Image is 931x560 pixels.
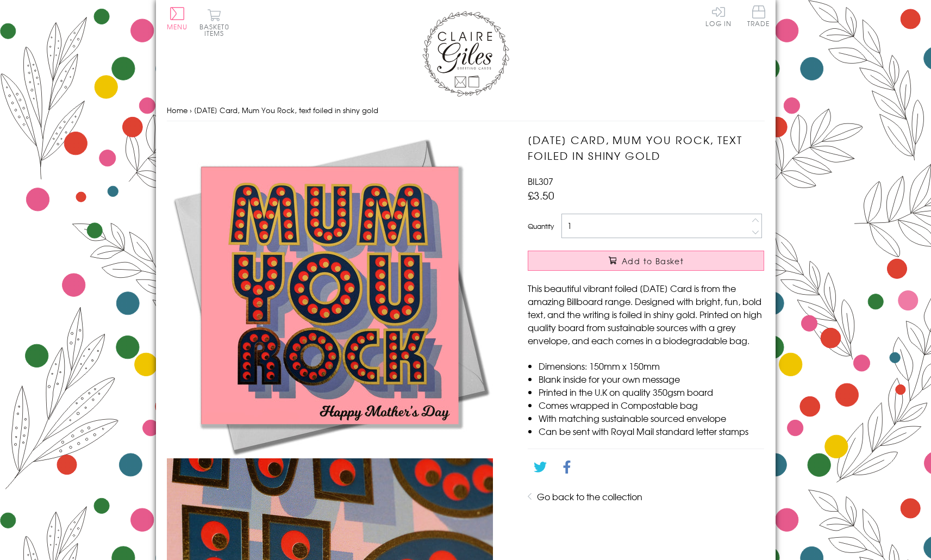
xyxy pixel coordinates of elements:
[422,11,509,97] img: Claire Giles Greetings Cards
[167,22,188,32] span: Menu
[528,221,554,231] label: Quantity
[528,251,764,271] button: Add to Basket
[194,105,378,115] span: [DATE] Card, Mum You Rock, text foiled in shiny gold
[539,425,764,438] li: Can be sent with Royal Mail standard letter stamps
[204,22,229,38] span: 0 items
[747,5,770,27] span: Trade
[537,490,642,503] a: Go back to the collection
[539,372,764,385] li: Blank inside for your own message
[539,412,764,425] li: With matching sustainable sourced envelope
[705,5,732,27] a: Log In
[528,175,553,188] span: BIL307
[167,105,188,115] a: Home
[528,132,764,164] h1: [DATE] Card, Mum You Rock, text foiled in shiny gold
[199,9,229,36] button: Basket0 items
[539,359,764,372] li: Dimensions: 150mm x 150mm
[747,5,770,29] a: Trade
[539,399,764,412] li: Comes wrapped in Compostable bag
[167,99,765,122] nav: breadcrumbs
[539,385,764,399] li: Printed in the U.K on quality 350gsm board
[528,282,764,347] p: This beautiful vibrant foiled [DATE] Card is from the amazing Billboard range. Designed with brig...
[622,256,684,266] span: Add to Basket
[528,188,554,203] span: £3.50
[167,132,493,458] img: Mother's Day Card, Mum You Rock, text foiled in shiny gold
[190,105,192,115] span: ›
[167,7,188,30] button: Menu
